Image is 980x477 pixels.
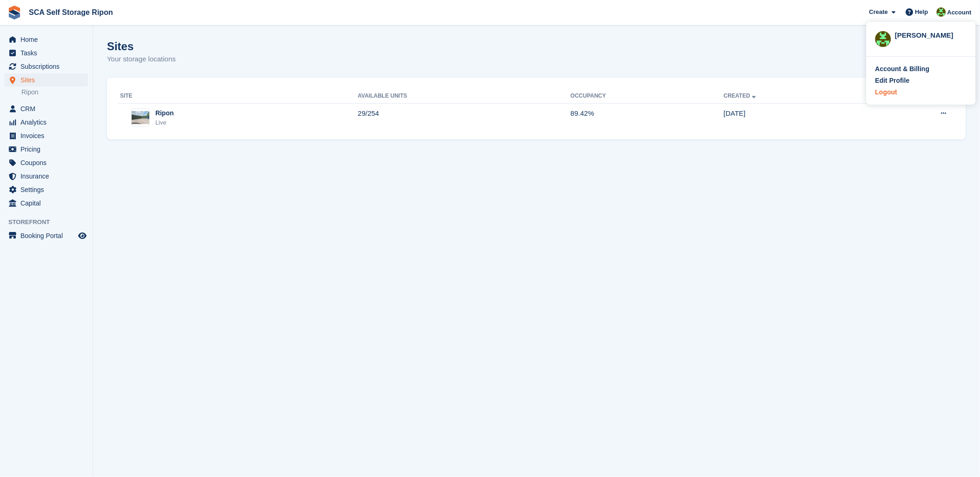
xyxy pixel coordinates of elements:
th: Available Units [358,89,570,104]
a: Logout [875,87,967,97]
span: Insurance [20,170,76,183]
span: Analytics [20,116,76,129]
th: Occupancy [571,89,724,104]
span: Account [947,8,972,17]
a: menu [5,229,88,242]
div: Edit Profile [875,76,910,86]
img: Kelly Neesham [937,7,946,17]
a: SCA Self Storage Ripon [25,5,117,20]
div: Account & Billing [875,64,930,74]
span: Pricing [20,143,76,156]
img: Kelly Neesham [875,31,891,47]
a: Created [724,93,758,99]
a: menu [5,170,88,183]
a: menu [5,183,88,196]
span: Coupons [20,156,76,169]
span: Sites [20,73,76,86]
span: Booking Portal [20,229,76,242]
a: Edit Profile [875,76,967,86]
a: Account & Billing [875,64,967,74]
a: menu [5,143,88,156]
a: menu [5,102,88,115]
span: Settings [20,183,76,196]
a: menu [5,129,88,142]
img: Image of Ripon site [132,111,149,125]
img: stora-icon-8386f47178a22dfd0bd8f6a31ec36ba5ce8667c1dd55bd0f319d3a0aa187defe.svg [7,6,21,20]
h1: Sites [107,40,176,53]
a: menu [5,33,88,46]
a: menu [5,46,88,60]
span: Create [869,7,888,17]
div: Logout [875,87,897,97]
span: Help [915,7,928,17]
div: [PERSON_NAME] [895,30,967,39]
span: Tasks [20,46,76,60]
td: 89.42% [571,103,724,132]
span: Storefront [8,218,93,227]
p: Your storage locations [107,54,176,65]
a: Preview store [77,230,88,241]
td: [DATE] [724,103,870,132]
a: Ripon [21,88,88,97]
div: Live [155,118,174,127]
span: Subscriptions [20,60,76,73]
a: menu [5,60,88,73]
a: menu [5,197,88,210]
a: menu [5,116,88,129]
th: Site [118,89,358,104]
td: 29/254 [358,103,570,132]
span: Invoices [20,129,76,142]
span: Capital [20,197,76,210]
span: CRM [20,102,76,115]
div: Ripon [155,108,174,118]
a: menu [5,156,88,169]
a: menu [5,73,88,86]
span: Home [20,33,76,46]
